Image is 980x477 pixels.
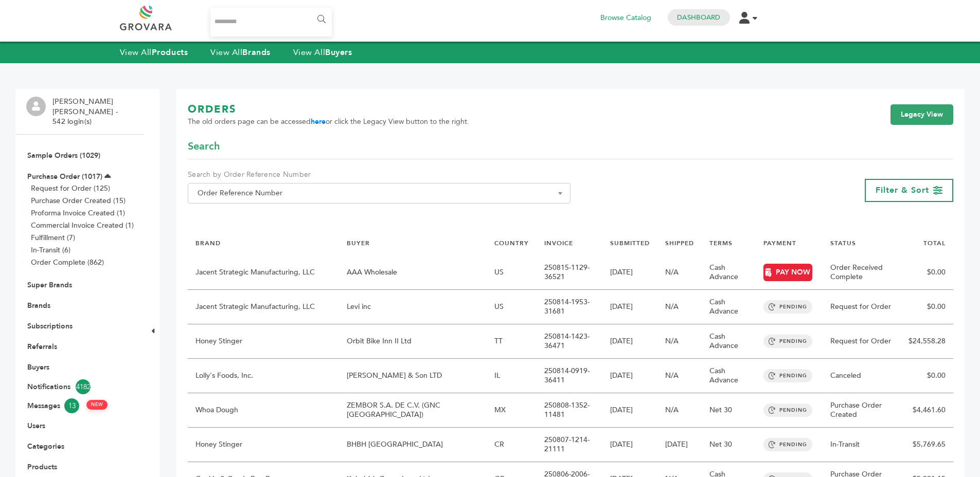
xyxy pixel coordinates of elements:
a: PAYMENT [763,239,796,247]
a: Purchase Order Created (15) [31,196,126,206]
td: 250808-1352-11481 [537,393,602,428]
td: $0.00 [901,255,953,290]
td: 250814-1423-36471 [537,324,602,359]
td: CR [487,428,537,462]
span: Order Reference Number [193,186,565,200]
span: Order Reference Number [188,183,571,204]
td: Jacent Strategic Manufacturing, LLC [188,290,339,324]
span: 4182 [76,379,91,394]
td: Order Received Complete [823,255,901,290]
td: Request for Order [823,324,901,359]
a: Order Complete (862) [31,258,104,267]
a: Proforma Invoice Created (1) [31,208,125,218]
td: [PERSON_NAME] & Son LTD [339,359,487,393]
a: Users [27,421,45,431]
td: Jacent Strategic Manufacturing, LLC [188,255,339,290]
td: Canceled [823,359,901,393]
td: $0.00 [901,359,953,393]
td: $24,558.28 [901,324,953,359]
a: Buyers [27,362,49,372]
a: PAY NOW [763,264,812,281]
span: PENDING [763,335,812,348]
td: N/A [657,255,702,290]
td: [DATE] [602,290,657,324]
a: View AllBrands [210,47,271,58]
td: US [487,290,537,324]
h1: ORDERS [188,102,469,117]
span: PENDING [763,300,812,314]
td: Cash Advance [702,255,756,290]
td: 250814-1953-31681 [537,290,602,324]
td: [DATE] [657,428,702,462]
td: Honey Stinger [188,324,339,359]
span: 13 [64,398,79,413]
strong: Buyers [325,47,352,58]
a: SHIPPED [665,239,694,247]
a: View AllBuyers [293,47,352,58]
strong: Products [152,47,188,58]
a: Subscriptions [27,321,73,331]
a: Request for Order (125) [31,184,110,193]
span: Filter & Sort [876,185,929,196]
a: BUYER [347,239,370,247]
td: MX [487,393,537,428]
td: [DATE] [602,428,657,462]
label: Search by Order Reference Number [188,170,571,180]
td: IL [487,359,537,393]
td: Levi inc [339,290,487,324]
a: Referrals [27,342,57,352]
td: 250807-1214-21111 [537,428,602,462]
a: SUBMITTED [610,239,650,247]
td: Purchase Order Created [823,393,901,428]
a: Messages13 NEW [27,398,132,413]
td: Honey Stinger [188,428,339,462]
td: Cash Advance [702,359,756,393]
td: [DATE] [602,255,657,290]
a: Dashboard [677,13,720,22]
td: [DATE] [602,359,657,393]
td: 250815-1129-36521 [537,255,602,290]
td: N/A [657,393,702,428]
td: AAA Wholesale [339,255,487,290]
td: Net 30 [702,428,756,462]
span: NEW [86,400,108,410]
span: PENDING [763,438,812,451]
a: here [311,117,326,126]
a: Brands [27,301,50,310]
td: TT [487,324,537,359]
td: N/A [657,359,702,393]
img: profile.png [26,97,46,116]
a: Notifications4182 [27,379,132,394]
td: [DATE] [602,324,657,359]
a: TOTAL [923,239,946,247]
li: [PERSON_NAME] [PERSON_NAME] - 542 login(s) [52,97,141,127]
a: In-Transit (6) [31,245,70,255]
a: TERMS [709,239,733,247]
td: Lolly's Foods, Inc. [188,359,339,393]
td: $0.00 [901,290,953,324]
a: STATUS [830,239,856,247]
td: BHBH [GEOGRAPHIC_DATA] [339,428,487,462]
td: $5,769.65 [901,428,953,462]
td: Cash Advance [702,290,756,324]
td: Request for Order [823,290,901,324]
td: ZEMBOR S.A. DE C.V. (GNC [GEOGRAPHIC_DATA]) [339,393,487,428]
a: COUNTRY [494,239,529,247]
a: Products [27,462,57,472]
a: Legacy View [890,104,953,125]
td: N/A [657,290,702,324]
td: Net 30 [702,393,756,428]
td: N/A [657,324,702,359]
a: Commercial Invoice Created (1) [31,221,134,230]
span: The old orders page can be accessed or click the Legacy View button to the right. [188,117,469,127]
a: BRAND [195,239,221,247]
strong: Brands [242,47,270,58]
td: Cash Advance [702,324,756,359]
td: Whoa Dough [188,393,339,428]
td: $4,461.60 [901,393,953,428]
span: Search [188,139,220,154]
a: Purchase Order (1017) [27,172,102,181]
span: PENDING [763,403,812,417]
td: 250814-0919-36411 [537,359,602,393]
a: Fulfillment (7) [31,233,75,243]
